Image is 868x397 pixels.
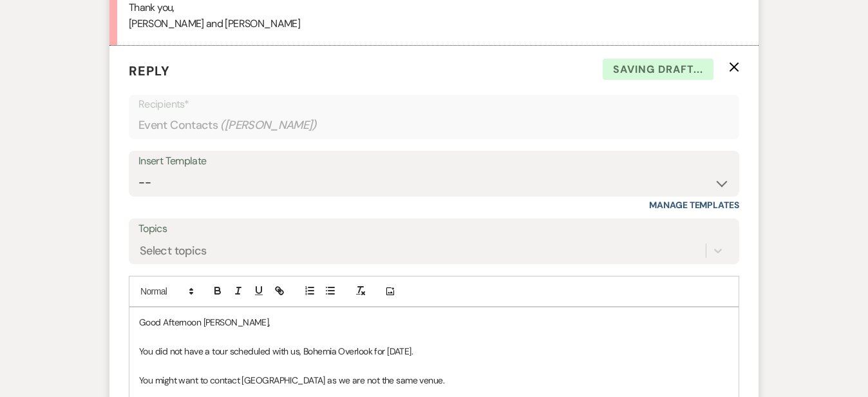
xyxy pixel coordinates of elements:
span: Reply [129,63,170,79]
p: Good Afternoon [PERSON_NAME], [139,315,729,329]
span: Saving draft... [603,59,713,81]
p: You did not have a tour scheduled with us, Bohemia Overlook for [DATE]. [139,344,729,358]
label: Topics [138,220,730,238]
div: Select topics [140,242,207,260]
p: Recipients* [138,96,730,113]
div: Event Contacts [138,113,730,138]
span: ( [PERSON_NAME] ) [220,117,317,134]
div: Insert Template [138,152,730,171]
a: Manage Templates [649,199,739,211]
p: You might want to contact [GEOGRAPHIC_DATA] as we are not the same venue. [139,373,729,387]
